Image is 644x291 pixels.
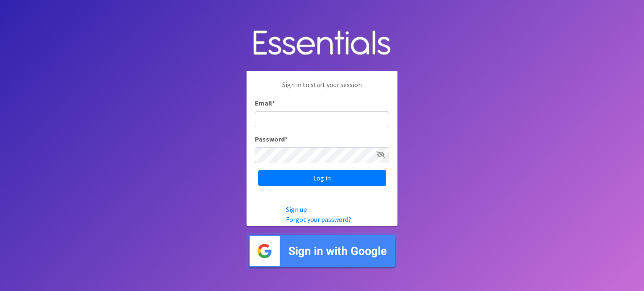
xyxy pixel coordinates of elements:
[255,80,389,98] p: Sign in to start your session
[247,22,397,65] img: Human Essentials
[272,99,275,107] abbr: required
[286,205,307,214] a: Sign up
[285,135,288,143] abbr: required
[247,233,397,269] img: Sign in with Google
[258,170,386,186] input: Log in
[286,215,351,224] a: Forgot your password?
[255,134,288,144] label: Password
[255,98,275,108] label: Email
